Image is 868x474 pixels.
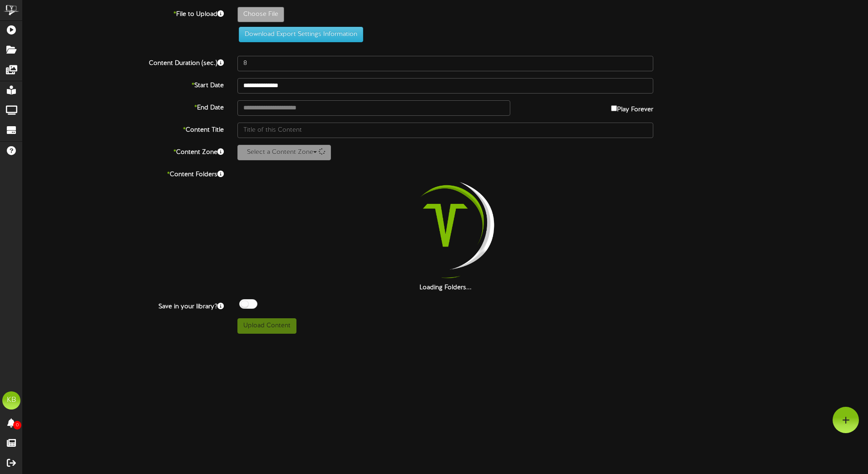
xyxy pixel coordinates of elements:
label: File to Upload [16,7,231,19]
input: Title of this Content [237,123,653,138]
label: Play Forever [611,100,653,114]
label: Content Title [16,123,231,135]
button: Download Export Settings Information [239,27,363,42]
label: End Date [16,100,231,113]
label: Start Date [16,78,231,90]
button: Upload Content [237,318,296,334]
strong: Loading Folders... [419,284,472,291]
label: Content Zone [16,145,231,157]
label: Content Duration (sec.) [16,56,231,68]
button: Select a Content Zone [237,145,331,160]
label: Content Folders [16,167,231,179]
img: loading-spinner-2.png [387,167,503,283]
div: KB [2,391,20,410]
label: Save in your library? [16,299,231,311]
a: Download Export Settings Information [234,31,363,38]
input: Play Forever [611,105,617,111]
span: 0 [13,421,21,430]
